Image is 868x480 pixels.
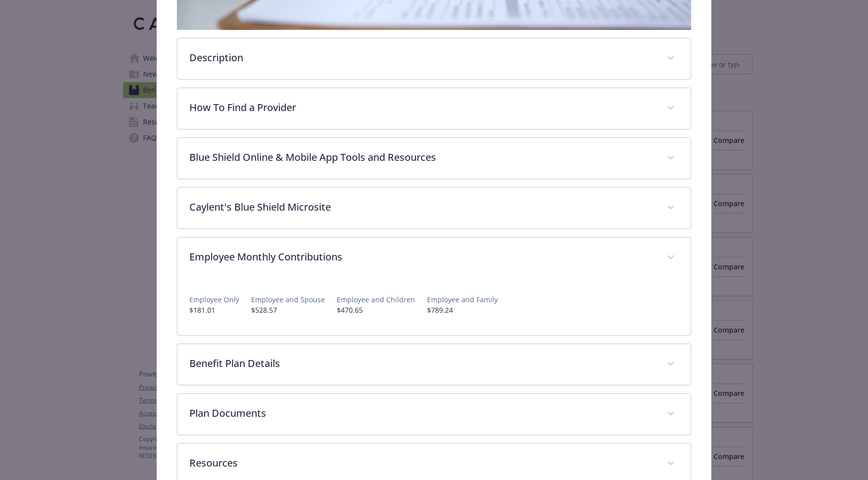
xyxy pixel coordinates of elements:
p: Employee and Spouse [251,294,325,305]
p: Employee Monthly Contributions [189,249,655,264]
div: Description [177,38,691,79]
p: $528.57 [251,305,325,315]
div: How To Find a Provider [177,88,691,129]
p: Resources [189,456,655,471]
p: Employee and Children [337,294,415,305]
p: Employee Only [189,294,239,305]
p: Blue Shield Online & Mobile App Tools and Resources [189,150,655,165]
p: Description [189,50,655,65]
div: Benefit Plan Details [177,344,691,385]
div: Blue Shield Online & Mobile App Tools and Resources [177,138,691,179]
p: Caylent's Blue Shield Microsite [189,200,655,215]
div: Employee Monthly Contributions [177,278,691,335]
p: Employee and Family [427,294,498,305]
p: Benefit Plan Details [189,356,655,371]
p: $181.01 [189,305,239,315]
p: $470.65 [337,305,415,315]
p: $789.24 [427,305,498,315]
div: Plan Documents [177,394,691,435]
p: Plan Documents [189,406,655,421]
p: How To Find a Provider [189,100,655,115]
div: Caylent's Blue Shield Microsite [177,188,691,229]
div: Employee Monthly Contributions [177,238,691,278]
